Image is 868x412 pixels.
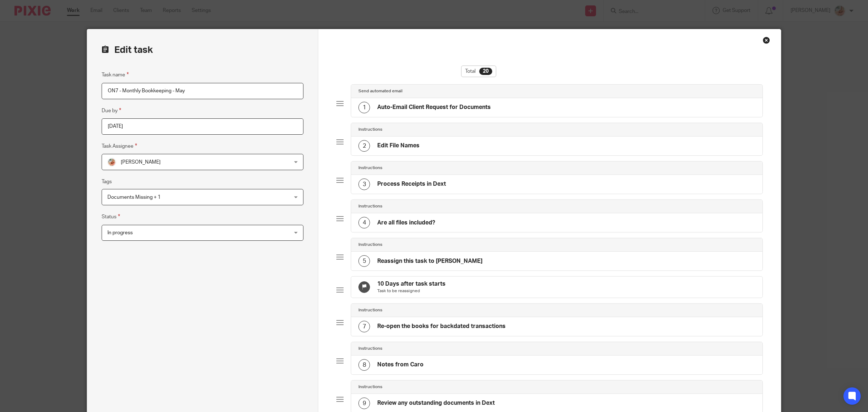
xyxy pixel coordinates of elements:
[358,346,382,352] h4: Instructions
[107,230,133,235] span: In progress
[102,213,120,221] label: Status
[358,384,382,390] h4: Instructions
[377,323,506,330] h4: Re-open the books for backdated transactions
[358,178,370,190] div: 3
[358,217,370,228] div: 4
[102,178,112,185] label: Tags
[358,203,382,209] h4: Instructions
[377,180,446,188] h4: Process Receipts in Dext
[461,66,496,77] div: Total
[358,127,382,133] h4: Instructions
[358,359,370,371] div: 8
[102,118,303,135] input: Pick a date
[102,44,303,56] h2: Edit task
[107,158,116,167] img: MIC.jpg
[102,106,121,115] label: Due by
[358,140,370,152] div: 2
[377,288,446,294] p: Task to be reassigned
[377,399,495,407] h4: Review any outstanding documents in Dext
[358,242,382,248] h4: Instructions
[102,71,129,79] label: Task name
[358,307,382,313] h4: Instructions
[377,257,482,265] h4: Reassign this task to [PERSON_NAME]
[358,88,403,94] h4: Send automated email
[358,165,382,171] h4: Instructions
[107,195,161,200] span: Documents Missing + 1
[358,398,370,409] div: 9
[377,280,446,288] h4: 10 Days after task starts
[377,361,424,369] h4: Notes from Caro
[358,255,370,267] div: 5
[763,37,770,44] div: Close this dialog window
[377,104,491,111] h4: Auto-Email Client Request for Documents
[479,68,492,75] div: 20
[358,102,370,113] div: 1
[121,160,161,165] span: [PERSON_NAME]
[377,219,435,227] h4: Are all files included?
[358,321,370,332] div: 7
[377,142,420,150] h4: Edit File Names
[102,142,137,150] label: Task Assignee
